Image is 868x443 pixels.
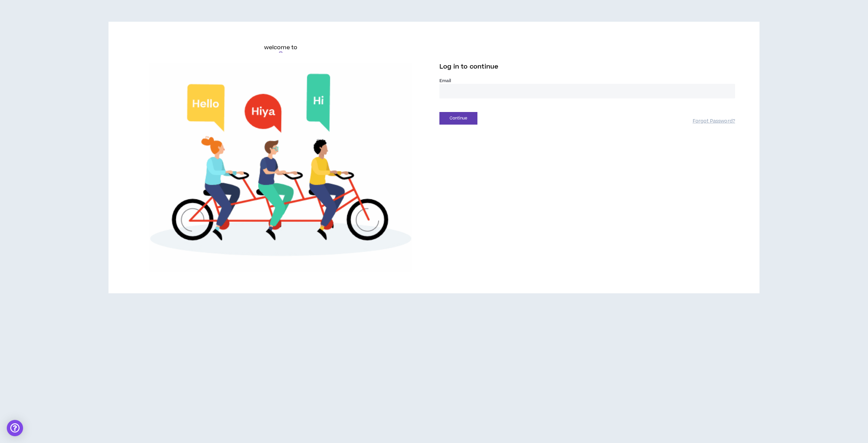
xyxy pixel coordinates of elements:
[693,118,735,125] a: Forgot Password?
[439,112,477,125] button: Continue
[264,43,298,52] h6: welcome to
[439,78,735,84] label: Email
[7,420,23,436] div: Open Intercom Messenger
[133,63,429,272] img: Welcome to Wripple
[439,62,498,71] span: Log in to continue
